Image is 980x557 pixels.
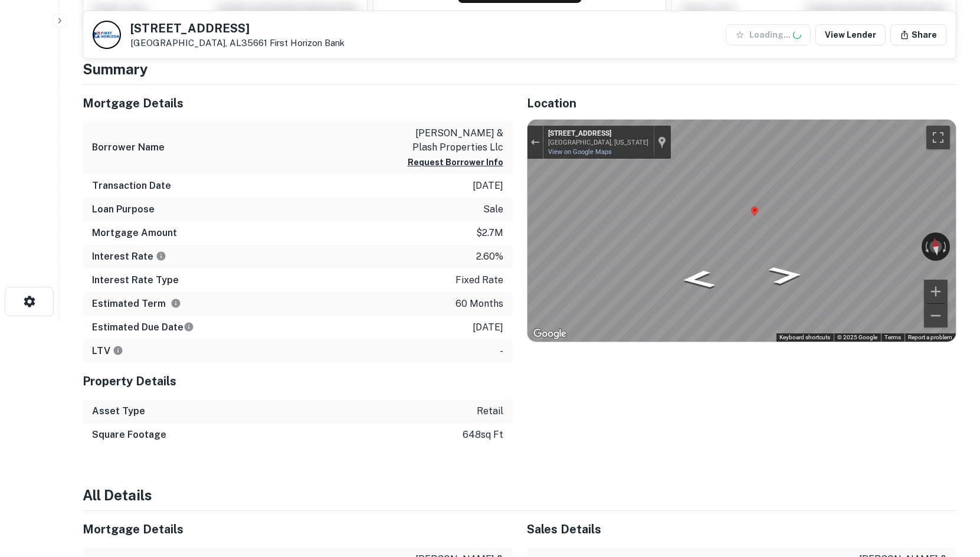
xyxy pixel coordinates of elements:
[527,120,956,342] div: Street View
[815,24,886,45] a: View Lender
[270,38,345,48] a: First Horizon Bank
[658,136,666,149] a: Show location on map
[183,322,194,332] svg: Estimate is based on a standard schedule for this type of loan.
[527,120,956,342] div: Map
[530,326,569,342] img: Google
[92,202,155,217] h6: Loan Purpose
[908,334,952,340] a: Report a problem
[527,520,957,538] h5: Sales Details
[477,404,503,418] p: retail
[83,58,956,80] h4: Summary
[530,326,569,342] a: Open this area in Google Maps (opens a new window)
[83,372,513,390] h5: Property Details
[92,320,194,335] h6: Estimated Due Date
[92,226,177,240] h6: Mortgage Amount
[473,179,503,193] p: [DATE]
[527,135,543,150] button: Exit the Street View
[926,126,950,149] button: Toggle fullscreen view
[500,344,503,358] p: -
[548,129,648,139] div: [STREET_ADDRESS]
[890,24,946,45] button: Share
[548,148,612,156] a: View on Google Maps
[779,333,830,342] button: Keyboard shortcuts
[397,126,503,155] p: [PERSON_NAME] & plash properties llc
[548,139,648,146] div: [GEOGRAPHIC_DATA], [US_STATE]
[473,320,503,335] p: [DATE]
[83,484,956,506] h4: All Details
[667,266,729,293] path: Go West, E Avalon Ave
[113,345,123,356] svg: LTVs displayed on the website are for informational purposes only and may be reported incorrectly...
[476,250,503,264] p: 2.60%
[92,250,166,264] h6: Interest Rate
[156,251,166,261] svg: The interest rates displayed on the website are for informational purposes only and may be report...
[455,273,503,287] p: fixed rate
[130,38,345,48] p: [GEOGRAPHIC_DATA], AL35661
[942,232,950,261] button: Rotate clockwise
[83,520,513,538] h5: Mortgage Details
[408,155,503,169] button: Request Borrower Info
[754,262,817,289] path: Go East, E Avalon Ave
[924,280,948,303] button: Zoom in
[92,140,165,155] h6: Borrower Name
[83,94,513,112] h5: Mortgage Details
[455,297,503,311] p: 60 months
[92,179,171,193] h6: Transaction Date
[92,273,179,287] h6: Interest Rate Type
[927,231,943,261] button: Reset the view
[924,304,948,327] button: Zoom out
[921,425,980,481] iframe: Chat Widget
[837,334,877,340] span: © 2025 Google
[92,344,123,358] h6: LTV
[922,232,930,261] button: Rotate counterclockwise
[92,428,166,442] h6: Square Footage
[476,226,503,240] p: $2.7m
[884,334,901,340] a: Terms (opens in new tab)
[527,94,957,112] h5: Location
[92,404,145,418] h6: Asset Type
[130,22,345,34] h5: [STREET_ADDRESS]
[171,298,181,309] svg: Term is based on a standard schedule for this type of loan.
[92,297,181,311] h6: Estimated Term
[463,428,503,442] p: 648 sq ft
[483,202,503,217] p: sale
